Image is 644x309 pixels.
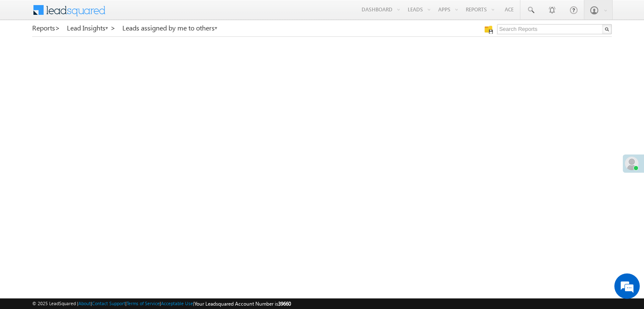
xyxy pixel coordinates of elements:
[32,300,291,308] span: © 2025 LeadSquared | | | | |
[32,24,60,32] a: Reports>
[55,23,60,33] span: >
[122,24,218,32] a: Leads assigned by me to others
[127,301,160,306] a: Terms of Service
[484,25,493,34] img: Manage all your saved reports!
[161,301,193,306] a: Acceptable Use
[194,301,291,307] span: Your Leadsquared Account Number is
[497,24,612,34] input: Search Reports
[92,301,125,306] a: Contact Support
[278,301,291,307] span: 39660
[67,24,116,32] a: Lead Insights >
[78,301,91,306] a: About
[111,23,116,33] span: >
